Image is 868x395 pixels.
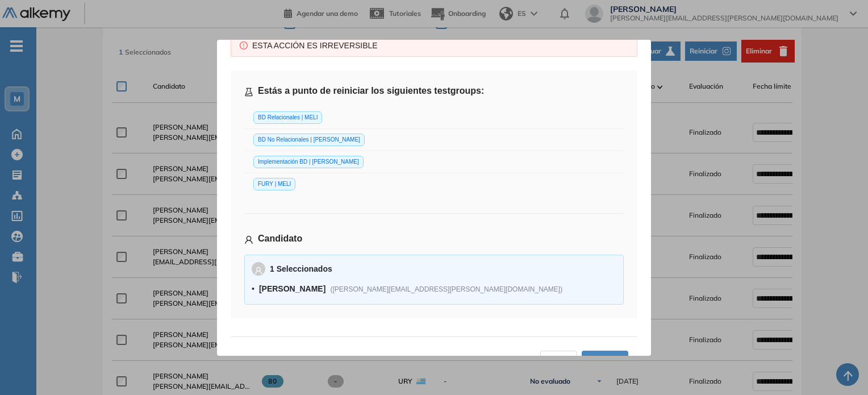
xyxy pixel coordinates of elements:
[244,84,624,98] h5: Estás a punto de reiniciar los siguientes testgroups:
[330,285,562,293] span: ( [PERSON_NAME][EMAIL_ADDRESS][PERSON_NAME][DOMAIN_NAME] )
[244,88,253,97] span: experiment
[240,41,248,49] span: exclamation-circle
[244,235,253,244] span: user
[252,284,254,293] span: •
[253,178,295,190] span: FURY | MELI
[244,232,624,246] h5: Candidato
[549,354,568,366] span: Atrás
[664,264,868,395] iframe: Chat Widget
[259,284,325,293] strong: [PERSON_NAME]
[590,354,620,366] span: Aceptar
[582,351,628,369] button: Aceptar
[252,39,628,52] div: ESTA ACCIÓN ES IRREVERSIBLE
[253,111,322,124] span: BD Relacionales | MELI
[254,267,262,275] span: user
[540,351,577,369] button: Atrás
[664,264,868,395] div: Widget de chat
[253,134,365,146] span: BD No Relacionales | [PERSON_NAME]
[270,264,332,273] strong: 1 Seleccionados
[253,156,364,168] span: Implementación BD | [PERSON_NAME]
